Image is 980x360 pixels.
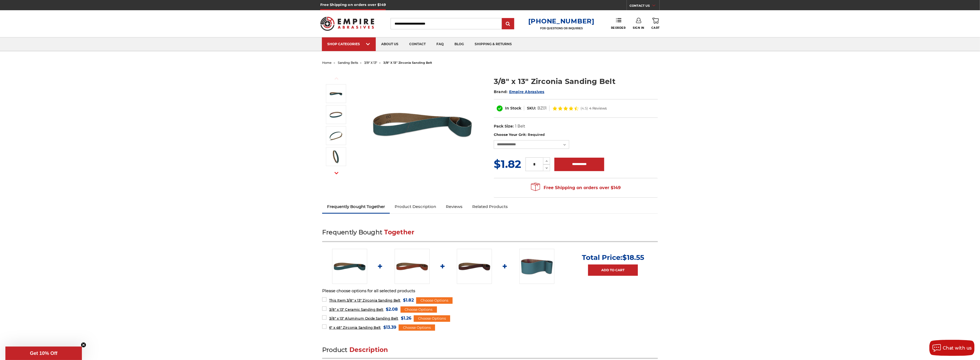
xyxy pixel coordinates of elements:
[414,315,450,322] div: Choose Options
[30,351,57,356] span: Get 10% Off
[5,347,82,360] div: Get 10% OffClose teaser
[449,37,469,51] a: blog
[401,315,411,322] span: $1.26
[929,340,975,356] button: Chat with us
[329,87,343,100] img: 3/8" x 13"Zirconia File Belt
[401,306,437,313] div: Choose Options
[327,42,370,46] div: SHOP CATEGORIES
[364,61,377,65] a: 3/8" x 13"
[494,89,508,94] span: Brand:
[431,37,449,51] a: faq
[494,123,514,129] dt: Pack Size:
[386,306,398,313] span: $2.08
[509,89,544,94] a: Empire Abrasives
[467,201,513,213] a: Related Products
[494,157,521,171] span: $1.82
[383,61,432,65] span: 3/8" x 13" zirconia sanding belt
[528,132,545,137] small: Required
[588,264,638,276] a: Add to Cart
[322,228,382,236] span: Frequently Bought
[611,18,626,29] a: Reorder
[494,132,658,137] label: Choose Your Grit:
[416,297,453,304] div: Choose Options
[349,346,388,354] span: Description
[390,201,441,213] a: Product Description
[329,316,398,320] span: 3/8" x 13" Aluminum Oxide Sanding Belt
[329,108,343,121] img: 3/8" x 13" Zirconia Sanding Belt
[589,107,607,110] span: 4 Reviews
[505,106,521,111] span: In Stock
[330,73,343,84] button: Previous
[630,3,659,10] a: CONTACT US
[528,27,595,30] p: FOR QUESTIONS OR INQUIRIES
[81,342,86,348] button: Close teaser
[322,288,658,294] p: Please choose options for all selected products
[322,346,347,354] span: Product
[515,123,525,129] dd: 1 Belt
[494,76,658,87] h1: 3/8" x 13" Zirconia Sanding Belt
[330,167,343,179] button: Next
[528,17,595,25] a: [PHONE_NUMBER]
[329,150,343,163] img: 3/8" x 13" - Zirconia Sanding Belt
[503,19,513,29] input: Submit
[383,324,396,331] span: $13.39
[537,105,547,111] dd: BZ01
[582,253,644,262] p: Total Price:
[322,201,390,213] a: Frequently Bought Together
[376,37,404,51] a: about us
[622,253,644,262] span: $18.55
[633,26,644,30] span: Sign In
[404,37,431,51] a: contact
[441,201,467,213] a: Reviews
[332,249,367,284] img: 3/8" x 13"Zirconia File Belt
[531,182,621,193] span: Free Shipping on orders over $149
[611,26,626,30] span: Reorder
[322,61,332,65] a: home
[329,326,381,330] span: 6" x 48" Zirconia Sanding Belt
[527,105,536,111] dt: SKU:
[329,298,347,302] strong: This Item:
[469,37,517,51] a: shipping & returns
[329,308,384,312] span: 3/8" x 13" Ceramic Sanding Belt
[403,297,414,304] span: $1.82
[652,18,660,30] a: Cart
[329,298,401,302] span: 3/8" x 13" Zirconia Sanding Belt
[943,345,972,351] span: Chat with us
[384,228,415,236] span: Together
[320,13,374,34] img: Empire Abrasives
[338,61,358,65] a: sanding belts
[329,129,343,142] img: 3/8" x 13" Sanding Belt Zirc
[399,324,435,331] div: Choose Options
[369,70,476,178] img: 3/8" x 13"Zirconia File Belt
[581,107,588,110] span: (4.5)
[652,26,660,30] span: Cart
